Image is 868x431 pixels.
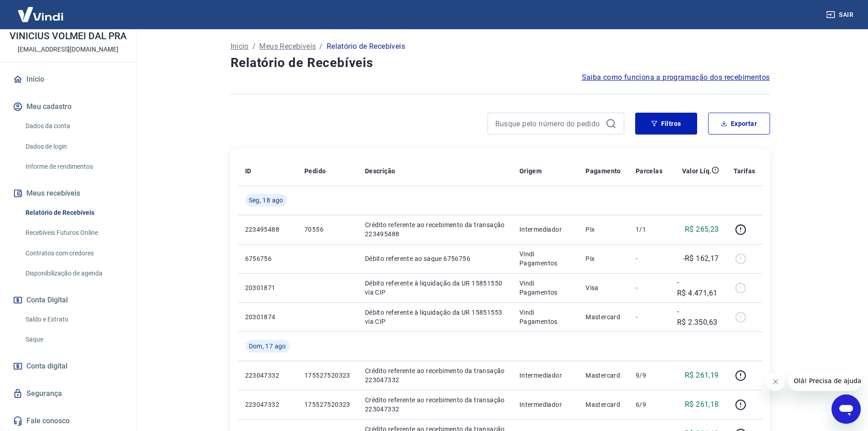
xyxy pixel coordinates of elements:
[586,283,621,292] p: Visa
[636,225,663,234] p: 1/1
[495,117,602,130] input: Busque pelo número do pedido
[708,113,770,135] button: Exportar
[586,400,621,409] p: Mastercard
[519,371,571,380] p: Intermediador
[635,113,697,135] button: Filtros
[636,371,663,380] p: 9/9
[734,166,755,176] p: Tarifas
[304,371,350,380] p: 175527520323
[22,310,125,329] a: Saldo e Extrato
[231,41,249,52] a: Início
[11,411,125,431] a: Fale conosco
[365,279,505,297] p: Débito referente à liquidação da UR 15851550 via CIP
[22,117,125,135] a: Dados da conta
[685,370,719,381] p: R$ 261,19
[245,371,290,380] p: 223047332
[683,253,719,264] p: -R$ 162,17
[245,400,290,409] p: 223047332
[5,6,77,14] span: Olá! Precisa de ajuda?
[259,41,316,52] a: Meus Recebíveis
[11,69,125,89] a: Início
[636,166,663,176] p: Parcelas
[11,290,125,310] button: Conta Digital
[22,137,125,156] a: Dados de login
[249,342,286,351] span: Dom, 17 ago
[231,54,770,72] h4: Relatório de Recebíveis
[245,312,290,322] p: 20301874
[519,308,571,326] p: Vindi Pagamentos
[11,384,125,404] a: Segurança
[586,254,621,263] p: Pix
[636,400,663,409] p: 6/9
[365,220,505,239] p: Crédito referente ao recebimento da transação 223495488
[519,279,571,297] p: Vindi Pagamentos
[22,203,125,222] a: Relatório de Recebíveis
[586,312,621,322] p: Mastercard
[677,306,719,328] p: -R$ 2.350,63
[304,166,326,176] p: Pedido
[519,225,571,234] p: Intermediador
[11,97,125,117] button: Meu cadastro
[636,312,663,322] p: -
[519,249,571,268] p: Vindi Pagamentos
[22,223,125,242] a: Recebíveis Futuros Online
[636,283,663,292] p: -
[832,395,861,424] iframe: Botão para abrir a janela de mensagens
[519,400,571,409] p: Intermediador
[11,356,125,376] a: Conta digital
[636,254,663,263] p: -
[365,308,505,326] p: Débito referente à liquidação da UR 15851553 via CIP
[327,41,405,52] p: Relatório de Recebíveis
[22,330,125,349] a: Saque
[245,166,252,176] p: ID
[365,366,505,384] p: Crédito referente ao recebimento da transação 223047332
[252,41,256,52] p: /
[10,31,127,41] p: VINICIUS VOLMEI DAL PRA
[682,166,712,176] p: Valor Líq.
[245,254,290,263] p: 6756756
[304,225,350,234] p: 70556
[22,264,125,283] a: Disponibilização de agenda
[11,0,70,28] img: Vindi
[586,371,621,380] p: Mastercard
[824,6,857,23] button: Sair
[519,166,542,176] p: Origem
[26,360,67,373] span: Conta digital
[685,399,719,410] p: R$ 261,18
[365,395,505,414] p: Crédito referente ao recebimento da transação 223047332
[319,41,323,52] p: /
[18,45,118,54] p: [EMAIL_ADDRESS][DOMAIN_NAME]
[365,166,395,176] p: Descrição
[11,183,125,203] button: Meus recebíveis
[582,72,770,83] a: Saiba como funciona a programação dos recebimentos
[245,225,290,234] p: 223495488
[677,277,719,299] p: -R$ 4.471,61
[245,283,290,292] p: 20301871
[22,157,125,176] a: Informe de rendimentos
[249,196,283,205] span: Seg, 18 ago
[788,371,861,391] iframe: Mensagem da empresa
[22,244,125,263] a: Contratos com credores
[586,166,621,176] p: Pagamento
[685,224,719,235] p: R$ 265,23
[766,373,785,391] iframe: Fechar mensagem
[586,225,621,234] p: Pix
[365,254,505,263] p: Débito referente ao saque 6756756
[304,400,350,409] p: 175527520323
